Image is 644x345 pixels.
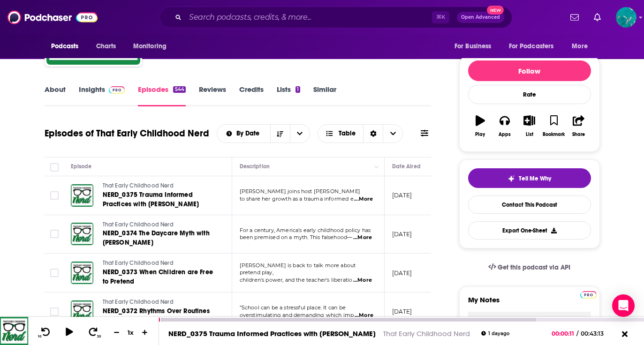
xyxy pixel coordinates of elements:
span: For Podcasters [509,40,554,53]
span: 30 [97,335,101,338]
span: That Early Childhood Nerd [103,182,174,189]
button: tell me why sparkleTell Me Why [468,168,591,188]
span: ...More [355,312,373,319]
a: Show notifications dropdown [567,9,583,25]
span: Toggle select row [50,191,59,200]
span: ...More [354,195,373,203]
div: Open Intercom Messenger [612,294,635,317]
span: That Early Childhood Nerd [103,260,174,266]
p: [DATE] [392,269,412,277]
div: 1 day ago [481,331,509,336]
button: 30 [85,327,103,338]
span: "School can be a stressful place. It can be [240,304,346,311]
input: Search podcasts, credits, & more... [185,10,432,25]
span: 00:00:11 [552,330,576,337]
span: ⌘ K [432,11,449,23]
span: Logged in as louisabuckingham [616,7,636,28]
span: Open Advanced [461,15,500,20]
button: Share [566,109,591,143]
div: 1 [295,86,300,93]
div: 544 [173,86,185,93]
button: Follow [468,60,591,81]
div: Apps [499,132,511,137]
button: Show profile menu [616,7,636,28]
div: 1 x [123,329,139,336]
button: Sort Direction [270,125,290,142]
span: Get this podcast via API [498,263,570,271]
span: By Date [236,130,263,137]
a: Credits [239,85,264,106]
div: Episode [71,161,92,172]
span: Table [339,130,356,137]
span: For Business [455,40,492,53]
div: Sort Direction [363,125,383,142]
span: NERD_0372 Rhythms Over Routines with [PERSON_NAME] [103,307,210,324]
a: NERD_0372 Rhythms Over Routines with [PERSON_NAME] [103,307,215,325]
span: children's power, and the teacher's liberatio [240,277,353,283]
div: List [526,132,533,137]
div: Play [475,132,485,137]
span: That Early Childhood Nerd [103,221,174,228]
a: Show notifications dropdown [590,9,605,25]
button: Open AdvancedNew [457,12,504,23]
a: That Early Childhood Nerd [103,221,215,229]
span: 10 [38,335,41,338]
img: Podchaser - Follow, Share and Rate Podcasts [8,8,98,26]
h2: Choose List sort [217,124,310,143]
span: Charts [96,40,116,53]
div: Date Aired [392,161,421,172]
h1: Episodes of That Early Childhood Nerd [45,127,209,139]
a: Similar [313,85,336,106]
a: Reviews [199,85,226,106]
span: NERD_0374 The Daycare Myth with [PERSON_NAME] [103,229,210,247]
a: That Early Childhood Nerd [103,182,215,190]
span: More [572,40,588,53]
div: Description [240,161,270,172]
button: List [517,109,541,143]
span: 00:43:13 [578,330,613,337]
button: Column Actions [371,161,382,172]
span: NERD_0375 Trauma Informed Practices with [PERSON_NAME] [103,191,199,208]
span: overstimulating and demanding which imp [240,312,354,318]
div: Bookmark [543,132,565,137]
a: NERD_0375 Trauma Informed Practices with [PERSON_NAME] [103,190,215,209]
span: ...More [353,234,372,241]
a: About [45,85,66,106]
button: open menu [217,130,270,137]
img: User Profile [616,7,636,28]
img: tell me why sparkle [508,175,515,182]
div: Search podcasts, credits, & more... [159,7,512,28]
button: open menu [503,37,568,55]
p: [DATE] [392,230,412,238]
a: NERD_0375 Trauma Informed Practices with [PERSON_NAME] [168,329,376,338]
span: Toggle select row [50,230,59,238]
p: [DATE] [392,191,412,199]
button: open menu [127,37,179,55]
a: Pro website [580,290,597,299]
a: Lists1 [277,85,300,106]
a: Episodes544 [138,85,185,106]
a: Get this podcast via API [481,256,578,279]
a: Charts [90,37,122,55]
a: Contact This Podcast [468,195,591,214]
span: / [576,330,578,337]
span: [PERSON_NAME] joins host [PERSON_NAME] [240,188,361,195]
span: Monitoring [133,40,167,53]
img: Podchaser Pro [580,291,597,299]
span: NERD_0373 When Children are Free to Pretend [103,268,213,285]
a: That Early Childhood Nerd [103,259,215,268]
span: That Early Childhood Nerd [103,299,174,305]
div: Share [572,132,585,137]
span: [PERSON_NAME] is back to talk more about pretend play, [240,262,356,276]
a: That Early Childhood Nerd [103,298,215,307]
img: Podchaser Pro [109,86,125,94]
a: NERD_0373 When Children are Free to Pretend [103,268,215,286]
span: Podcasts [51,40,79,53]
a: InsightsPodchaser Pro [79,85,125,106]
span: Tell Me Why [519,175,551,182]
span: New [487,6,504,15]
span: been premised on a myth. This falsehood— [240,234,353,240]
div: Rate [468,85,591,104]
button: open menu [45,37,91,55]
